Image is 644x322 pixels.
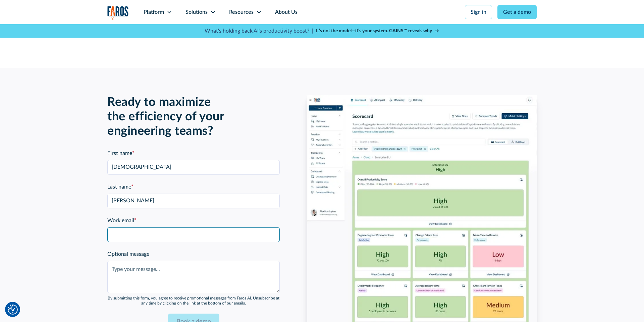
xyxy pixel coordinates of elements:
a: Sign in [465,5,492,19]
a: Get a demo [497,5,537,19]
img: Revisit consent button [8,305,18,315]
strong: Ready to maximize the efficiency of your engineering teams? [107,96,224,137]
p: What's holding back AI's productivity boost? | [205,27,313,35]
label: First name [107,149,280,157]
label: Optional message [107,250,280,258]
strong: It’s not the model—it’s your system. GAINS™ reveals why [316,29,432,33]
a: home [107,6,129,20]
a: It’s not the model—it’s your system. GAINS™ reveals why [316,28,439,35]
label: Last name [107,183,280,191]
div: By submitting this form, you agree to receive promotional messages from Faros Al. Unsubscribe at ... [107,296,280,306]
img: Logo of the analytics and reporting company Faros. [107,6,129,20]
label: Work email [107,216,280,225]
div: Solutions [185,8,208,16]
div: Resources [229,8,254,16]
button: Cookie Settings [8,305,18,315]
div: Platform [144,8,164,16]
